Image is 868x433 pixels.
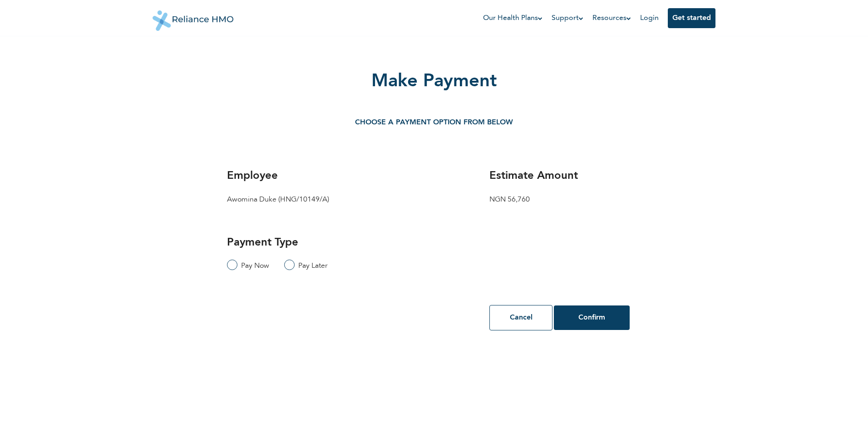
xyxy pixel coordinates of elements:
a: Login [640,15,659,22]
a: Our Health Plans [483,13,542,24]
h4: Estimate Amount [489,168,630,194]
a: Resources [592,13,631,24]
button: Cancel [489,305,552,330]
p: NGN 56,760 [489,194,630,205]
h2: Make Payment [153,41,715,109]
button: Confirm [554,305,630,330]
input: Pay Later [284,260,294,272]
h4: Payment Type [227,235,341,261]
button: Get started [668,8,715,28]
h3: CHOOSE A PAYMENT OPTION FROM BELOW [153,109,715,150]
img: Reliance HMO's Logo [153,4,233,31]
label: Pay Now [227,261,269,271]
a: Support [552,13,583,24]
label: Pay Later [284,261,327,271]
input: Pay Now [227,260,237,272]
p: Awomina Duke (HNG/10149/A) [227,194,341,205]
h4: Employee [227,168,341,194]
